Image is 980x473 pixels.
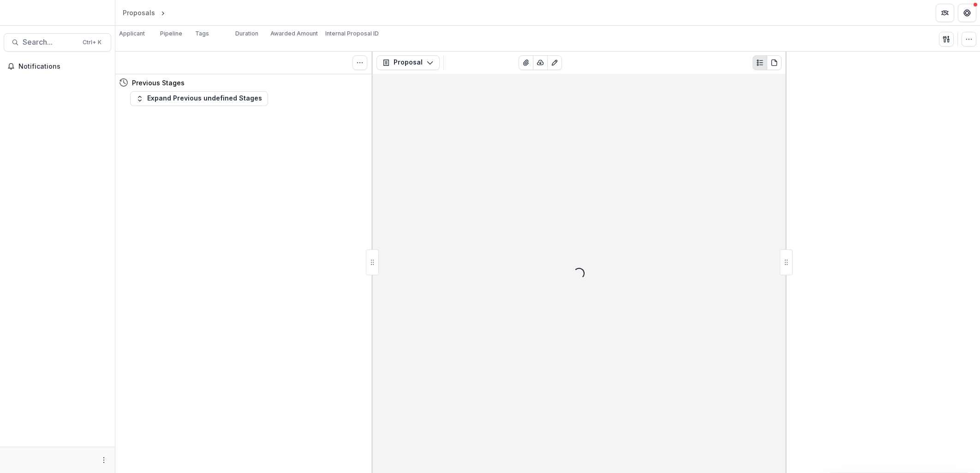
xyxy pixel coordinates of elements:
button: Toggle View Cancelled Tasks [353,55,367,70]
button: View Attached Files [519,55,533,70]
p: Applicant [119,30,145,38]
button: Partners [936,4,954,22]
p: Duration [235,30,258,38]
h4: Previous Stages [132,78,185,88]
button: Search... [4,33,111,52]
div: Ctrl + K [81,37,103,47]
div: Proposals [123,8,155,18]
p: Awarded Amount [270,30,318,38]
button: More [98,455,109,466]
button: Edit as form [547,55,562,70]
span: Search... [23,38,77,47]
button: Proposal [376,55,440,70]
p: Internal Proposal ID [325,30,379,38]
p: Pipeline [160,30,182,38]
button: Notifications [4,59,111,74]
nav: breadcrumb [119,6,206,19]
button: Expand Previous undefined Stages [130,91,268,106]
p: Tags [195,30,209,38]
a: Proposals [119,6,159,19]
button: Get Help [958,4,976,22]
button: PDF view [767,55,782,70]
button: Plaintext view [753,55,767,70]
span: Notifications [18,63,108,71]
